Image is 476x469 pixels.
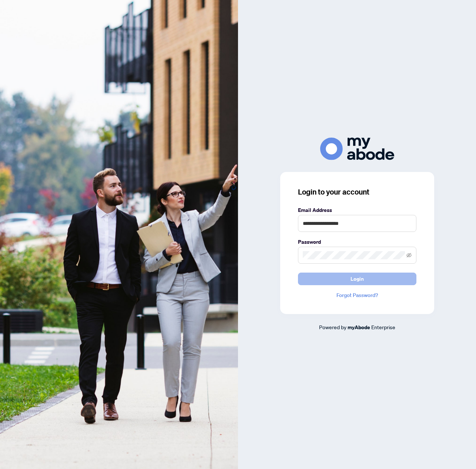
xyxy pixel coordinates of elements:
span: Login [351,273,364,285]
label: Email Address [298,206,416,214]
span: Enterprise [371,324,395,330]
button: Login [298,273,416,285]
h3: Login to your account [298,187,416,197]
label: Password [298,238,416,246]
a: Forgot Password? [298,291,416,299]
a: myAbode [348,323,370,331]
img: ma-logo [320,138,394,160]
span: eye-invisible [406,253,412,258]
span: Powered by [319,324,346,330]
